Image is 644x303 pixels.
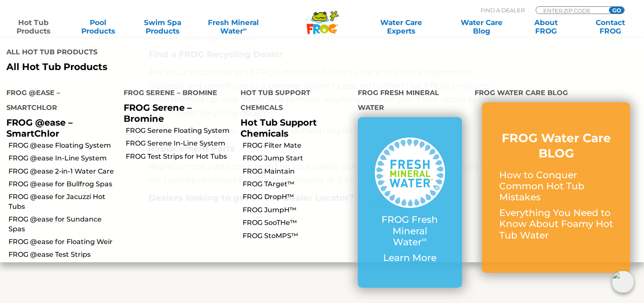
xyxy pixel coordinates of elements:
a: FROG Serene Floating System [126,126,235,135]
p: FROG Fresh Mineral Water [375,214,445,248]
a: Swim SpaProducts [138,18,188,35]
a: FROG Water Care BLOG How to Conquer Common Hot Tub Mistakes Everything You Need to Know About Foa... [499,130,613,245]
input: Zip Code Form [542,7,600,14]
a: Fresh MineralWater∞ [202,18,265,35]
a: Water CareExperts [360,18,442,35]
h4: FROG Fresh Mineral Water [358,85,462,117]
a: FROG @ease In-Line System [8,154,117,163]
a: FROG Jump Start [243,154,351,163]
a: All Hot Tub Products [6,62,315,73]
a: FROG @ease 2-in-1 Water Care [8,167,117,176]
a: Water CareBlog [456,18,506,35]
a: FROG Serene In-Line System [126,139,235,148]
a: FROG DropH™ [243,192,351,202]
a: FROG JumpH™ [243,205,351,215]
a: Hot Tub Support Chemicals [240,117,317,138]
a: FROG @ease Test Strips [8,250,117,259]
p: FROG @ease – SmartChlor [6,117,111,138]
a: FROG @ease for Jacuzzi Hot Tubs [8,192,117,211]
sup: ∞ [243,26,246,32]
a: AboutFROG [521,18,571,35]
a: FROG @ease for Bullfrog Spas [8,180,117,189]
h4: Hot Tub Support Chemicals [240,85,345,117]
a: FROG Fresh Mineral Water∞ Learn More [375,137,445,268]
h4: FROG Serene – Bromine [124,85,228,102]
a: ContactFROG [586,18,636,35]
p: Learn More [375,252,445,264]
input: GO [609,7,624,14]
h4: All Hot Tub Products [6,45,315,62]
a: FROG Maintain [243,167,351,176]
a: FROG @ease Floating System [8,141,117,150]
a: FROG SooTHe™ [243,218,351,227]
a: FROG Filter Mate [243,141,351,150]
a: FROG TArget™ [243,180,351,189]
p: FROG Serene – Bromine [124,102,228,123]
h4: FROG Water Care Blog [475,85,638,102]
a: FROG Test Strips for Hot Tubs [126,152,235,161]
img: openIcon [612,271,634,293]
a: FROG @ease for Sundance Spas [8,215,117,234]
a: FROG StoMPS™ [243,231,351,241]
p: How to Conquer Common Hot Tub Mistakes [499,170,613,203]
h4: FROG @ease – SmartChlor [6,85,111,117]
h3: FROG Water Care BLOG [499,130,613,161]
p: Everything You Need to Know About Foamy Hot Tub Water [499,208,613,241]
a: Hot TubProducts [8,18,58,35]
a: PoolProducts [73,18,123,35]
a: FROG @ease for Floating Weir [8,237,117,247]
sup: ∞ [422,235,427,244]
p: Find A Dealer [481,6,525,14]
